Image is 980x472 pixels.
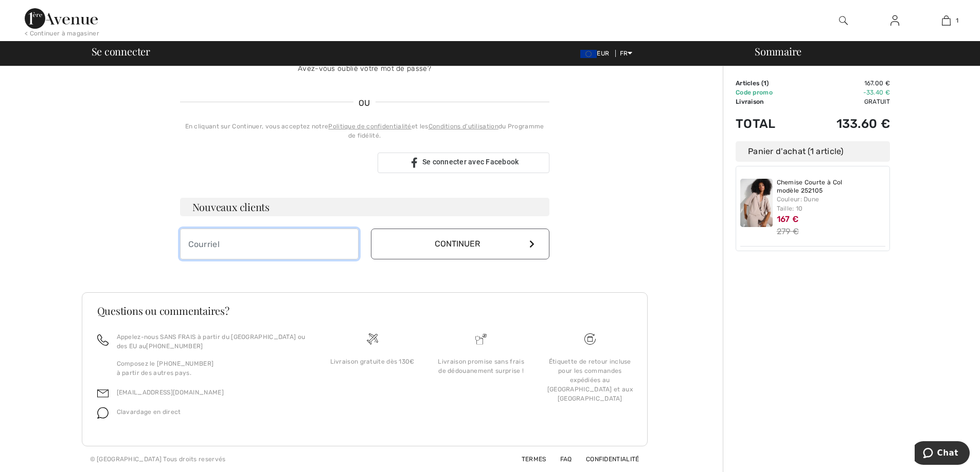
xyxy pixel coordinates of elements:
[882,14,907,27] a: Se connecter
[574,456,639,463] a: Confidentialité
[921,14,971,27] a: 1
[740,179,773,227] img: Chemise Courte à Col modèle 252105
[801,79,890,88] td: 167.00 €
[92,46,150,56] span: Se connecter
[422,158,519,166] span: Se connecter avec Facebook
[25,29,99,38] div: < Continuer à magasiner
[90,455,226,464] div: © [GEOGRAPHIC_DATA] Tous droits reservés
[801,88,890,97] td: -33.40 €
[475,333,487,345] img: Livraison promise sans frais de dédouanement surprise&nbsp;!
[117,408,181,416] span: Clavardage en direct
[915,441,970,467] iframe: Ouvre un widget dans lequel vous pouvez chatter avec l’un de nos agents
[117,389,224,396] a: [EMAIL_ADDRESS][DOMAIN_NAME]
[435,357,527,375] div: Livraison promise sans frais de dédouanement surprise !
[509,456,546,463] a: Termes
[353,97,376,109] span: OU
[117,359,306,377] p: Composez le [PHONE_NUMBER] à partir des autres pays.
[942,14,951,27] img: Mon panier
[736,79,801,88] td: Articles ( )
[371,229,549,259] button: Continuer
[801,106,890,141] td: 133.60 €
[580,50,613,57] span: EUR
[736,88,801,97] td: Code promo
[298,64,431,73] a: Avez-vous oublié votre mot de passe?
[180,229,359,259] input: Courriel
[180,198,549,216] h3: Nouveaux clients
[736,106,801,141] td: Total
[328,123,411,130] a: Politique de confidentialité
[890,14,899,27] img: Mes infos
[777,226,799,236] s: 279 €
[97,407,109,419] img: chat
[97,334,109,346] img: call
[429,123,498,130] a: Conditions d'utilisation
[544,357,636,403] div: Étiquette de retour incluse pour les commandes expédiées au [GEOGRAPHIC_DATA] et aux [GEOGRAPHIC_...
[25,8,98,29] img: 1ère Avenue
[175,152,375,174] iframe: Bouton "Se connecter avec Google"
[736,141,890,162] div: Panier d'achat (1 article)
[839,14,848,27] img: recherche
[777,214,799,224] span: 167 €
[117,332,306,351] p: Appelez-nous SANS FRAIS à partir du [GEOGRAPHIC_DATA] ou des EU au
[367,333,378,345] img: Livraison gratuite dès 130&#8364;
[580,50,597,58] img: Euro
[97,306,632,316] h3: Questions ou commentaires?
[763,80,767,87] span: 1
[584,333,596,345] img: Livraison gratuite dès 130&#8364;
[736,97,801,106] td: Livraison
[777,195,886,213] div: Couleur: Dune Taille: 10
[777,179,886,195] a: Chemise Courte à Col modèle 252105
[548,456,572,463] a: FAQ
[801,97,890,106] td: Gratuit
[742,46,974,56] div: Sommaire
[378,153,549,173] a: Se connecter avec Facebook
[146,343,203,350] a: [PHONE_NUMBER]
[326,357,419,366] div: Livraison gratuite dès 130€
[620,50,633,57] span: FR
[97,388,109,399] img: email
[956,16,958,25] span: 1
[180,122,549,140] div: En cliquant sur Continuer, vous acceptez notre et les du Programme de fidélité.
